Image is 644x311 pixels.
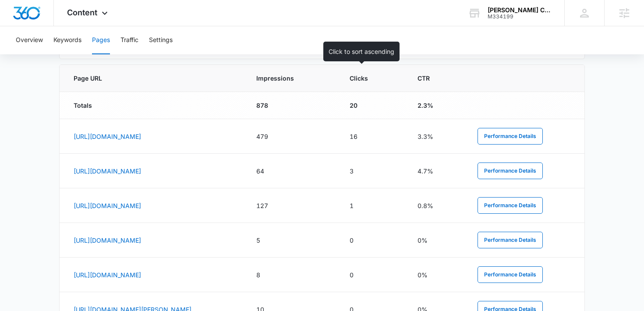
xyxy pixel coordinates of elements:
span: Clicks [350,74,384,83]
a: [URL][DOMAIN_NAME] [74,271,141,279]
button: Settings [149,26,173,54]
button: Performance Details [478,266,543,283]
a: [URL][DOMAIN_NAME] [74,237,141,244]
button: Keywords [53,26,81,54]
td: 8 [246,258,339,292]
button: Performance Details [478,232,543,248]
td: 5 [246,223,339,258]
a: [URL][DOMAIN_NAME] [74,202,141,209]
div: Click to sort ascending [323,42,400,61]
div: account name [488,7,552,14]
td: 878 [246,92,339,119]
div: account id [488,14,552,20]
td: 0% [407,223,467,258]
td: 64 [246,154,339,188]
button: Pages [92,26,110,54]
td: 16 [339,119,407,154]
button: Performance Details [478,128,543,145]
a: [URL][DOMAIN_NAME] [74,133,141,140]
span: Impressions [256,74,316,83]
td: 20 [339,92,407,119]
td: 3.3% [407,119,467,154]
td: 0 [339,258,407,292]
td: Totals [60,92,246,119]
td: 2.3% [407,92,467,119]
td: 4.7% [407,154,467,188]
button: Traffic [120,26,138,54]
td: 0 [339,223,407,258]
button: Performance Details [478,197,543,214]
button: Performance Details [478,163,543,179]
span: CTR [418,74,444,83]
a: [URL][DOMAIN_NAME] [74,167,141,175]
td: 0% [407,258,467,292]
button: Overview [16,26,43,54]
span: Content [67,8,97,17]
td: 0.8% [407,188,467,223]
span: Page URL [74,74,223,83]
td: 1 [339,188,407,223]
td: 127 [246,188,339,223]
td: 479 [246,119,339,154]
td: 3 [339,154,407,188]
